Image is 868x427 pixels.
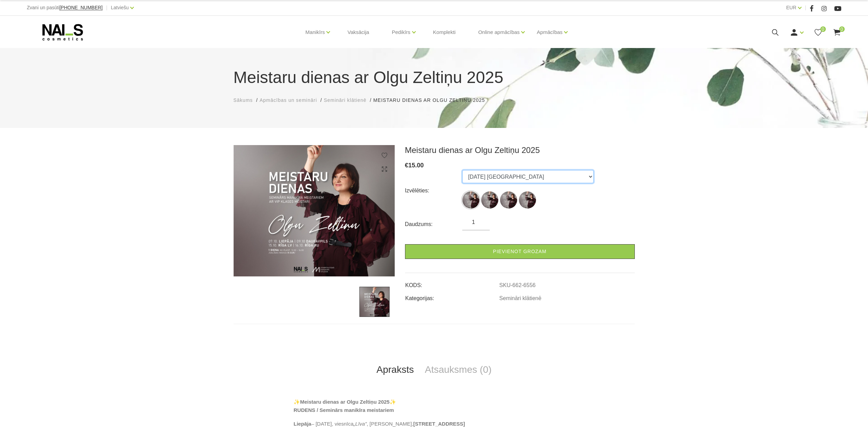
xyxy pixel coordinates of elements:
span: Sākums [234,97,253,103]
span: Semināri klātienē [324,97,366,103]
a: SKU-662-6556 [499,282,536,288]
div: Izvēlēties: [405,185,463,196]
strong: RUDENS / Seminārs manikīra meistariem [294,407,394,413]
img: ... [500,191,517,209]
a: Apmācības un semināri [260,97,317,104]
span: € [405,162,408,169]
a: Apraksts [371,358,419,381]
span: 0 [839,26,845,32]
a: Pievienot grozam [405,244,635,259]
a: Latviešu [111,3,129,12]
strong: Liepāja [294,421,311,427]
td: KODS: [405,276,499,289]
span: | [106,3,107,12]
li: Meistaru dienas ar Olgu Zeltiņu 2025 [373,97,492,104]
em: „Līva” [354,421,367,427]
a: Sākums [234,97,253,104]
h1: Meistaru dienas ar Olgu Zeltiņu 2025 [234,65,635,90]
a: Komplekti [428,16,461,49]
a: EUR [786,3,797,12]
div: Zvani un pasūti [27,3,103,12]
img: ... [519,191,536,209]
h3: Meistaru dienas ar Olgu Zeltiņu 2025 [405,145,635,155]
a: Vaksācija [342,16,374,49]
a: 0 [814,28,822,37]
label: Nav atlikumā [500,191,517,209]
span: 15.00 [408,162,424,169]
a: Semināri klātienē [499,295,542,301]
span: Apmācības un semināri [260,97,317,103]
a: 0 [833,28,841,37]
a: Manikīrs [306,19,325,46]
a: Semināri klātienē [324,97,366,104]
img: ... [481,191,498,209]
a: Apmācības [537,19,562,46]
span: | [805,3,806,12]
p: ✨ ✨ [294,398,574,414]
strong: [STREET_ADDRESS] [413,421,465,427]
a: [PHONE_NUMBER] [59,5,103,10]
img: ... [462,191,479,209]
span: 0 [820,26,826,32]
img: ... [234,145,395,276]
strong: Meistaru dienas ar Olgu Zeltiņu 2025 [300,399,390,405]
a: Atsauksmes (0) [419,358,497,381]
td: Kategorijas: [405,289,499,303]
div: Daudzums: [405,219,463,230]
img: ... [359,287,390,317]
a: Online apmācības [478,19,520,46]
a: Pedikīrs [392,19,410,46]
